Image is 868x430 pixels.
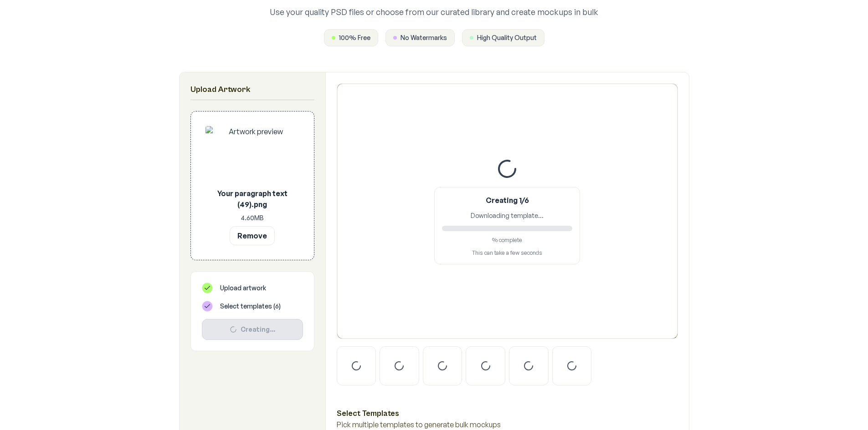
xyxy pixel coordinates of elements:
[210,325,295,334] div: Creating...
[205,126,299,184] img: Artwork preview
[337,407,678,419] h3: Select Templates
[442,237,572,244] div: % complete
[205,188,299,210] p: Your paragraph text (49).png
[230,5,638,18] p: Use your quality PSD files or choose from our curated library and create mockups in bulk
[401,33,447,42] span: No Watermarks
[337,419,678,430] p: Pick multiple templates to generate bulk mockups
[442,211,572,220] div: Downloading template...
[190,83,314,96] h2: Upload Artwork
[202,319,303,340] button: Creating...
[477,33,537,42] span: High Quality Output
[339,33,370,42] span: 100% Free
[220,302,281,311] span: Select templates ( 6 )
[205,213,299,223] p: 4.60 MB
[230,226,275,245] button: Remove
[442,249,572,257] p: This can take a few seconds
[442,195,572,206] p: Creating 1/6
[220,283,266,293] span: Upload artwork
